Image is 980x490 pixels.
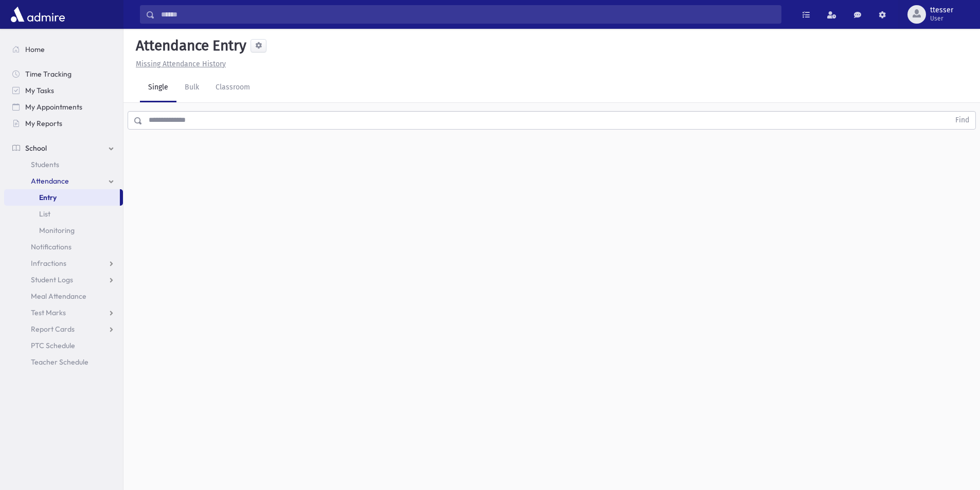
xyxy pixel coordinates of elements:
a: Time Tracking [4,66,123,82]
span: PTC Schedule [31,341,75,350]
a: List [4,206,123,222]
a: My Reports [4,115,123,132]
span: Test Marks [31,308,66,317]
span: Entry [39,193,57,202]
a: Test Marks [4,304,123,321]
a: School [4,140,123,156]
a: Attendance [4,173,123,189]
span: My Appointments [25,102,82,112]
a: PTC Schedule [4,337,123,354]
a: Missing Attendance History [132,60,226,68]
img: AdmirePro [8,4,67,25]
span: Infractions [31,259,66,268]
span: User [930,14,953,23]
a: Home [4,41,123,58]
a: Single [140,74,176,102]
a: My Appointments [4,99,123,115]
a: My Tasks [4,82,123,99]
span: Report Cards [31,324,75,334]
a: Monitoring [4,222,123,239]
span: Monitoring [39,226,75,235]
span: Students [31,160,59,169]
span: School [25,143,47,153]
u: Missing Attendance History [136,60,226,68]
input: Search [155,5,781,24]
span: My Reports [25,119,62,128]
span: Time Tracking [25,69,72,79]
a: Notifications [4,239,123,255]
span: Meal Attendance [31,292,86,301]
span: Home [25,45,45,54]
span: Teacher Schedule [31,357,88,367]
button: Find [949,112,975,129]
span: ttesser [930,6,953,14]
a: Teacher Schedule [4,354,123,370]
a: Report Cards [4,321,123,337]
a: Students [4,156,123,173]
a: Classroom [207,74,258,102]
a: Bulk [176,74,207,102]
a: Entry [4,189,120,206]
span: Attendance [31,176,69,186]
h5: Attendance Entry [132,37,246,55]
a: Infractions [4,255,123,271]
span: Student Logs [31,275,73,284]
span: List [39,209,50,219]
span: Notifications [31,242,72,251]
span: My Tasks [25,86,54,95]
a: Student Logs [4,271,123,288]
a: Meal Attendance [4,288,123,304]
